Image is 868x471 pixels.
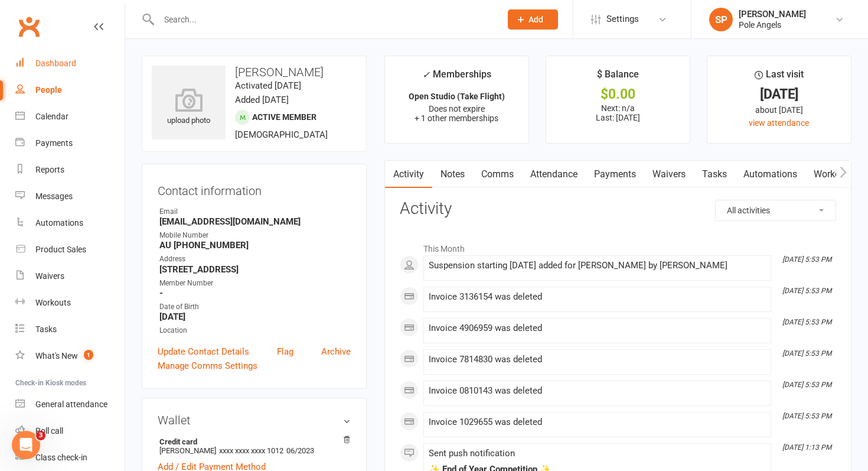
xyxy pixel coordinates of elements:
a: Tasks [694,161,735,188]
a: People [15,77,125,103]
div: Member Number [159,278,351,289]
a: Waivers [15,263,125,290]
div: People [35,85,62,95]
a: Update Contact Details [158,345,249,359]
p: Next: n/a Last: [DATE] [557,103,679,122]
span: Add [528,15,543,24]
a: Attendance [522,161,586,188]
div: Email [159,206,351,217]
div: upload photo [152,88,226,127]
a: Automations [735,161,805,188]
i: [DATE] 1:13 PM [782,443,831,451]
i: [DATE] 5:53 PM [782,287,831,295]
div: Waivers [35,271,64,281]
div: [DATE] [718,88,840,100]
a: Class kiosk mode [15,444,125,471]
strong: - [159,288,351,298]
div: Memberships [422,67,491,89]
div: Last visit [755,67,804,88]
div: Invoice 1029655 was deleted [429,417,766,427]
a: view attendance [749,118,809,128]
span: 06/2023 [286,446,314,455]
div: Dashboard [35,59,76,68]
i: [DATE] 5:53 PM [782,381,831,389]
a: Activity [385,161,432,188]
i: [DATE] 5:53 PM [782,255,831,264]
h3: Contact information [158,180,351,197]
div: about [DATE] [718,103,840,116]
strong: [STREET_ADDRESS] [159,264,351,275]
h3: Activity [400,200,836,218]
a: Comms [473,161,522,188]
input: Search... [155,11,492,28]
iframe: Intercom live chat [12,431,40,459]
a: General attendance kiosk mode [15,391,125,418]
span: 1 [84,350,93,360]
strong: Credit card [159,437,345,446]
div: [PERSON_NAME] [739,9,806,20]
a: Workouts [15,290,125,316]
a: Tasks [15,316,125,343]
a: Messages [15,183,125,210]
h3: Wallet [158,414,351,427]
div: Date of Birth [159,301,351,313]
span: [DEMOGRAPHIC_DATA] [235,129,328,140]
a: Reports [15,157,125,183]
a: Roll call [15,418,125,444]
span: Settings [606,6,639,33]
a: Waivers [644,161,694,188]
strong: AU [PHONE_NUMBER] [159,240,351,251]
i: ✓ [422,69,430,80]
div: Roll call [35,426,63,436]
div: $ Balance [597,67,639,88]
span: xxxx xxxx xxxx 1012 [219,446,283,455]
div: Invoice 0810143 was deleted [429,386,766,396]
div: Suspension starting [DATE] added for [PERSON_NAME] by [PERSON_NAME] [429,261,766,271]
span: Active member [252,112,316,122]
a: Payments [586,161,644,188]
div: Product Sales [35,245,86,254]
a: Automations [15,210,125,236]
time: Added [DATE] [235,95,289,105]
a: Workouts [805,161,862,188]
i: [DATE] 5:53 PM [782,412,831,420]
div: SP [709,8,733,31]
a: Dashboard [15,50,125,77]
h3: [PERSON_NAME] [152,66,357,79]
div: General attendance [35,399,107,409]
div: Tasks [35,324,57,334]
span: Does not expire [429,104,485,113]
li: This Month [400,236,836,255]
a: Archive [321,345,351,359]
span: Sent push notification [429,448,515,459]
button: Add [508,9,558,30]
span: 3 [36,431,45,440]
a: Flag [277,345,293,359]
div: Messages [35,191,73,201]
div: Invoice 4906959 was deleted [429,323,766,333]
div: Payments [35,138,73,148]
strong: Open Studio (Take Flight) [409,92,505,101]
i: [DATE] 5:53 PM [782,318,831,326]
div: Mobile Number [159,230,351,241]
div: Address [159,254,351,265]
span: + 1 other memberships [415,113,498,123]
div: Automations [35,218,83,228]
a: What's New1 [15,343,125,369]
div: Invoice 7814830 was deleted [429,355,766,365]
strong: [EMAIL_ADDRESS][DOMAIN_NAME] [159,216,351,227]
li: [PERSON_NAME] [158,436,351,457]
div: Workouts [35,298,71,307]
strong: [DATE] [159,311,351,322]
a: Manage Comms Settings [158,359,257,373]
div: Reports [35,165,64,174]
a: Product Sales [15,236,125,263]
div: $0.00 [557,88,679,100]
div: Invoice 3136154 was deleted [429,292,766,302]
a: Clubworx [14,12,44,41]
div: What's New [35,351,78,360]
div: Calendar [35,112,68,121]
a: Payments [15,130,125,157]
div: Pole Angels [739,20,806,30]
i: [DATE] 5:53 PM [782,349,831,358]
